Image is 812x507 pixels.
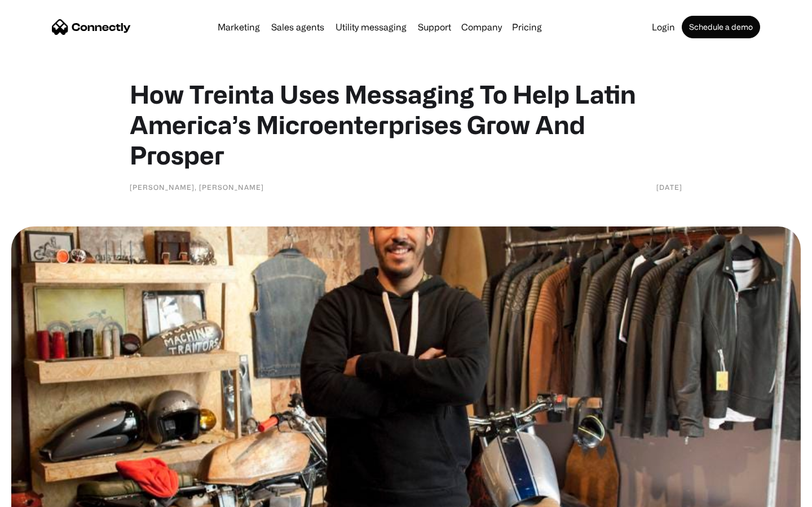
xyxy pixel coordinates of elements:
aside: Language selected: English [11,487,68,503]
div: Company [461,19,502,35]
a: Utility messaging [331,23,411,32]
a: home [52,19,131,35]
div: [PERSON_NAME], [PERSON_NAME] [130,181,264,193]
a: Pricing [507,23,546,32]
a: Marketing [213,23,264,32]
a: Support [413,23,456,32]
a: Sales agents [267,23,329,32]
div: Company [458,19,505,35]
div: [DATE] [656,181,682,193]
a: Login [647,23,679,32]
a: Schedule a demo [682,16,760,38]
h1: How Treinta Uses Messaging To Help Latin America’s Microenterprises Grow And Prosper [130,79,682,170]
ul: Language list [23,487,68,503]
